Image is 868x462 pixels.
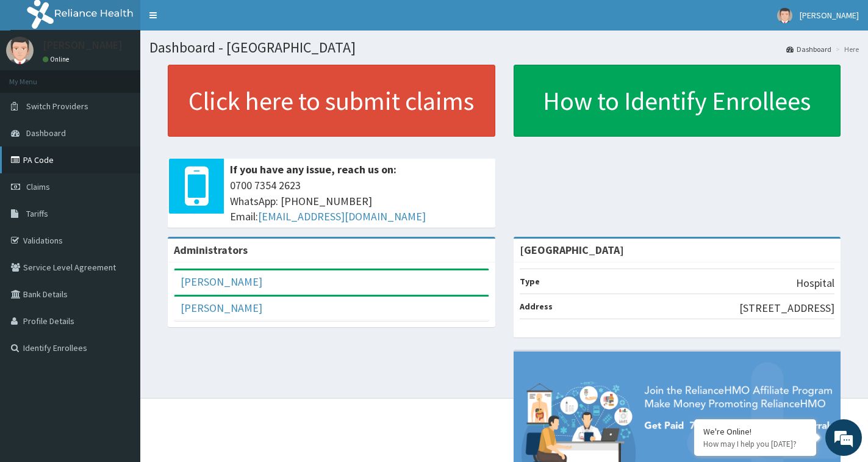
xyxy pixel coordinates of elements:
b: If you have any issue, reach us on: [230,162,396,176]
span: Dashboard [26,128,66,139]
p: [PERSON_NAME] [43,40,123,51]
div: We're Online! [703,426,807,437]
span: We're online! [71,154,168,277]
b: Type [520,276,540,287]
b: Address [520,301,553,312]
a: [EMAIL_ADDRESS][DOMAIN_NAME] [258,209,426,223]
a: [PERSON_NAME] [181,275,262,289]
span: [PERSON_NAME] [800,10,859,21]
li: Here [833,44,859,54]
div: Minimize live chat window [200,6,229,35]
div: Chat with us now [63,68,205,84]
span: Switch Providers [26,101,88,112]
a: How to Identify Enrollees [514,65,841,137]
strong: [GEOGRAPHIC_DATA] [520,243,624,257]
img: User Image [777,8,792,23]
a: Dashboard [786,44,831,54]
p: Hospital [796,275,834,291]
p: How may I help you today? [703,439,807,449]
p: [STREET_ADDRESS] [739,300,834,316]
img: d_794563401_company_1708531726252_794563401 [23,61,49,92]
b: Administrators [174,243,248,257]
span: Claims [26,181,50,192]
a: Click here to submit claims [168,65,495,137]
textarea: Type your message and hit 'Enter' [6,333,232,376]
a: Online [43,55,72,63]
span: Tariffs [26,208,48,219]
a: [PERSON_NAME] [181,301,262,315]
span: 0700 7354 2623 WhatsApp: [PHONE_NUMBER] Email: [230,178,489,225]
img: User Image [6,37,34,64]
h1: Dashboard - [GEOGRAPHIC_DATA] [149,40,859,56]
